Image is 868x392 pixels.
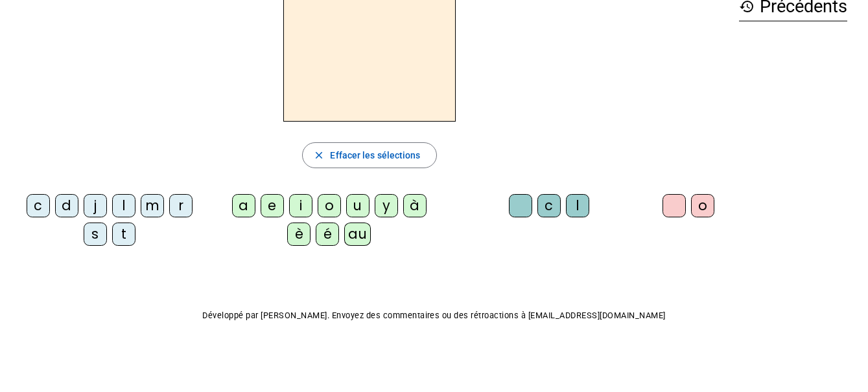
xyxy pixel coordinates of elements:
div: i [289,194,312,217]
div: l [112,194,135,217]
div: s [84,223,107,246]
div: au [344,223,371,246]
span: Effacer les sélections [330,147,420,163]
div: o [318,194,341,217]
div: é [316,223,339,246]
div: d [55,194,78,217]
div: j [84,194,107,217]
div: m [141,194,164,217]
div: a [232,194,255,217]
div: y [375,194,398,217]
div: c [27,194,50,217]
div: r [169,194,193,217]
mat-icon: close [313,149,325,161]
div: l [566,194,589,217]
div: c [537,194,561,217]
button: Effacer les sélections [302,142,436,168]
div: e [261,194,284,217]
p: Développé par [PERSON_NAME]. Envoyez des commentaires ou des rétroactions à [EMAIL_ADDRESS][DOMAI... [10,308,858,323]
div: è [287,223,311,246]
div: u [346,194,369,217]
div: à [403,194,427,217]
div: t [112,223,135,246]
div: o [691,194,714,217]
